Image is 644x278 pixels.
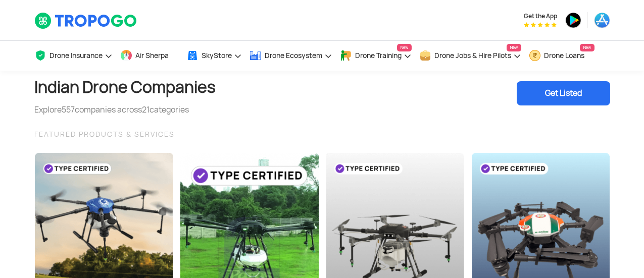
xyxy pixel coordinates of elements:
[120,41,179,71] a: Air Sherpa
[340,41,412,71] a: Drone TrainingNew
[529,41,595,71] a: Drone LoansNew
[202,51,232,60] span: SkyStore
[544,51,584,60] span: Drone Loans
[434,51,511,60] span: Drone Jobs & Hire Pilots
[34,71,216,104] h1: Indian Drone Companies
[594,12,610,28] img: ic_appstore.png
[565,12,581,28] img: ic_playstore.png
[355,51,402,60] span: Drone Training
[34,41,113,71] a: Drone Insurance
[142,104,150,115] span: 21
[250,41,332,71] a: Drone Ecosystem
[419,41,521,71] a: Drone Jobs & Hire PilotsNew
[34,104,216,116] div: Explore companies across categories
[135,51,169,60] span: Air Sherpa
[517,81,610,105] div: Get Listed
[524,12,557,20] span: Get the App
[524,22,557,27] img: App Raking
[186,41,242,71] a: SkyStore
[49,51,103,60] span: Drone Insurance
[34,12,138,29] img: TropoGo Logo
[397,44,412,51] span: New
[265,51,322,60] span: Drone Ecosystem
[507,44,521,51] span: New
[62,104,75,115] span: 557
[34,128,610,140] div: FEATURED PRODUCTS & SERVICES
[580,44,595,51] span: New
